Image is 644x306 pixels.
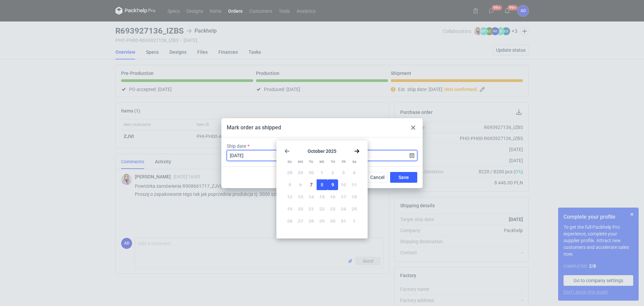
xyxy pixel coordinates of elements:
button: Mon Sep 29 2025 [295,167,306,178]
button: Sat Oct 25 2025 [349,204,360,214]
button: Mon Oct 27 2025 [295,216,306,226]
span: 19 [287,206,292,212]
div: Tu [306,157,316,167]
span: 29 [319,218,325,224]
button: Sun Oct 26 2025 [284,216,295,226]
span: 22 [319,206,325,212]
button: Tue Sep 30 2025 [306,167,317,178]
span: 20 [298,206,303,212]
button: Thu Oct 02 2025 [327,167,338,178]
button: Mon Oct 20 2025 [295,204,306,214]
span: 30 [330,218,335,224]
button: Sat Oct 11 2025 [349,179,360,190]
span: 9 [331,181,334,188]
button: Sat Oct 18 2025 [349,191,360,202]
div: Mo [295,157,306,167]
button: Thu Oct 23 2025 [327,204,338,214]
button: Cancel [367,172,387,183]
svg: Go forward 1 month [354,148,360,154]
span: 24 [341,206,346,212]
span: 8 [321,181,323,188]
span: 3 [342,169,345,176]
span: 27 [298,218,303,224]
button: Sun Oct 12 2025 [284,191,295,202]
button: Fri Oct 24 2025 [338,204,349,214]
span: 18 [352,193,357,200]
span: 11 [352,181,357,188]
button: Tue Oct 21 2025 [306,204,317,214]
button: Fri Oct 31 2025 [338,216,349,226]
button: Fri Oct 10 2025 [338,179,349,190]
button: Mon Oct 13 2025 [295,191,306,202]
button: Sun Oct 19 2025 [284,204,295,214]
button: Mon Oct 06 2025 [295,179,306,190]
button: Save [390,172,417,183]
span: 26 [287,218,292,224]
span: 10 [341,181,346,188]
button: Sat Oct 04 2025 [349,167,360,178]
span: 1 [353,218,356,224]
span: 28 [287,169,292,176]
button: Wed Oct 22 2025 [317,204,327,214]
button: Thu Oct 30 2025 [327,216,338,226]
button: Tue Oct 14 2025 [306,191,317,202]
button: Fri Oct 17 2025 [338,191,349,202]
button: Sat Nov 01 2025 [349,216,360,226]
div: Th [328,157,338,167]
button: Wed Oct 15 2025 [317,191,327,202]
button: Sun Sep 28 2025 [284,167,295,178]
button: Wed Oct 08 2025 [317,179,327,190]
div: Fr [338,157,349,167]
span: 31 [341,218,346,224]
span: 2 [331,169,334,176]
span: 1 [321,169,323,176]
div: Su [284,157,295,167]
span: 12 [287,193,292,200]
div: We [317,157,327,167]
svg: Go back 1 month [284,148,290,154]
span: 23 [330,206,335,212]
span: 5 [288,181,291,188]
span: 29 [298,169,303,176]
span: Cancel [370,175,384,180]
span: 17 [341,193,346,200]
section: October 2025 [284,148,360,154]
button: Sun Oct 05 2025 [284,179,295,190]
span: 25 [352,206,357,212]
span: 6 [299,181,302,188]
button: Wed Oct 01 2025 [317,167,327,178]
button: Thu Oct 16 2025 [327,191,338,202]
span: 7 [310,181,313,188]
span: 28 [309,218,314,224]
span: 14 [309,193,314,200]
span: 4 [353,169,356,176]
span: Save [398,175,409,180]
div: Mark order as shipped [227,124,281,131]
label: Ship date [227,143,246,149]
button: Thu Oct 09 2025 [327,179,338,190]
button: Tue Oct 28 2025 [306,216,317,226]
span: 13 [298,193,303,200]
button: Fri Oct 03 2025 [338,167,349,178]
span: 21 [309,206,314,212]
span: 15 [319,193,325,200]
button: Tue Oct 07 2025 [306,179,317,190]
span: 16 [330,193,335,200]
span: 30 [309,169,314,176]
button: Wed Oct 29 2025 [317,216,327,226]
div: Sa [349,157,360,167]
